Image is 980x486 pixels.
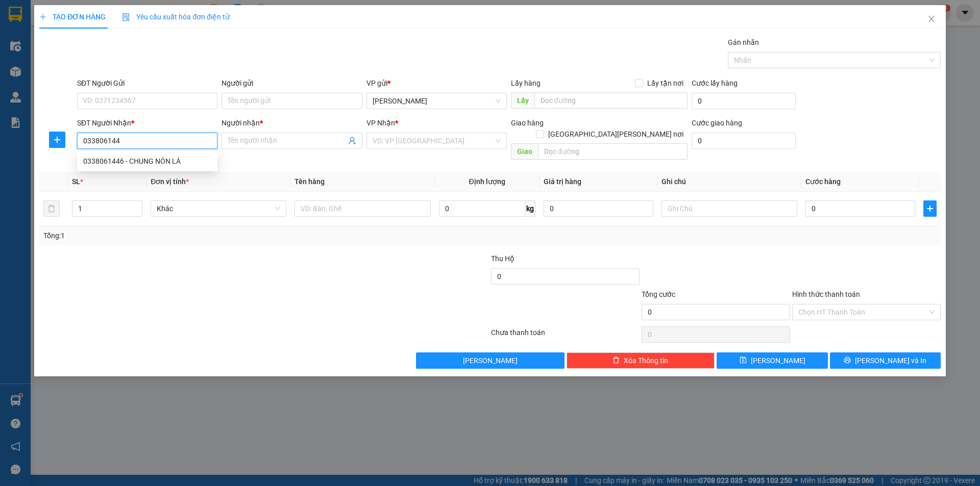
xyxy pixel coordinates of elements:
[728,38,759,46] label: Gán nhãn
[923,200,937,217] button: plus
[157,201,280,216] span: Khác
[538,143,688,160] input: Dọc đường
[122,13,230,21] span: Yêu cầu xuất hóa đơn điện tử
[692,79,738,87] label: Cước lấy hàng
[416,352,565,369] button: [PERSON_NAME]
[5,30,28,65] img: logo
[49,132,65,148] button: plus
[740,356,747,365] span: save
[348,137,356,145] span: user-add
[511,79,541,87] span: Lấy hàng
[544,129,688,140] span: [GEOGRAPHIC_DATA][PERSON_NAME] nơi
[661,200,797,217] input: Ghi Chú
[222,78,362,89] div: Người gửi
[39,13,106,21] span: TẠO ĐƠN HÀNG
[463,355,518,366] span: [PERSON_NAME]
[924,204,936,213] span: plus
[122,13,130,21] img: icon
[373,93,501,109] span: Hoàng Sơn
[39,13,46,20] span: plus
[83,156,211,167] div: 0338061446 - CHUNG NÓN LÁ
[692,119,742,127] label: Cước giao hàng
[525,200,535,217] span: kg
[612,356,620,365] span: delete
[295,177,325,186] span: Tên hàng
[643,78,688,89] span: Lấy tận nơi
[830,352,941,369] button: printer[PERSON_NAME] và In
[927,15,936,23] span: close
[511,143,538,160] span: Giao
[511,92,534,109] span: Lấy
[751,355,805,366] span: [PERSON_NAME]
[624,355,668,366] span: Xóa Thông tin
[51,43,84,54] span: SĐT XE
[43,200,60,217] button: delete
[108,41,168,52] span: HS1408250278
[151,177,189,186] span: Đơn vị tính
[717,352,827,369] button: save[PERSON_NAME]
[366,119,395,127] span: VP Nhận
[844,356,851,365] span: printer
[50,136,65,144] span: plus
[295,200,430,217] input: VD: Bàn, Ghế
[805,177,841,186] span: Cước hàng
[491,254,514,263] span: Thu Hộ
[490,327,641,345] div: Chưa thanh toán
[72,177,80,186] span: SL
[43,230,378,241] div: Tổng: 1
[544,177,581,186] span: Giá trị hàng
[692,93,796,109] input: Cước lấy hàng
[567,352,715,369] button: deleteXóa Thông tin
[222,117,362,129] div: Người nhận
[692,133,796,149] input: Cước giao hàng
[366,78,507,89] div: VP gửi
[855,355,926,366] span: [PERSON_NAME] và In
[77,78,217,89] div: SĐT Người Gửi
[792,290,860,298] label: Hình thức thanh toán
[77,117,217,129] div: SĐT Người Nhận
[469,177,505,186] span: Định lượng
[657,172,801,192] th: Ghi chú
[40,56,96,78] strong: PHIẾU BIÊN NHẬN
[77,153,217,169] div: 0338061446 - CHUNG NÓN LÁ
[33,8,103,41] strong: CHUYỂN PHÁT NHANH ĐÔNG LÝ
[544,200,653,217] input: 0
[917,5,946,34] button: Close
[642,290,675,298] span: Tổng cước
[511,119,544,127] span: Giao hàng
[534,92,688,109] input: Dọc đường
